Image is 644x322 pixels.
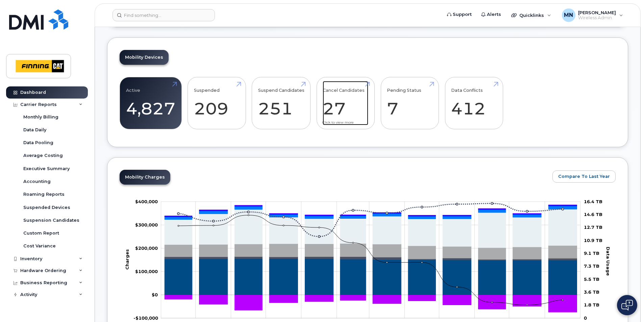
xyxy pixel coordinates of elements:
g: $0 [135,245,158,251]
tspan: 7.3 TB [584,263,599,269]
tspan: 9.1 TB [584,250,599,256]
tspan: $300,000 [135,222,158,227]
input: Find something... [113,9,215,21]
tspan: 0 [584,315,587,321]
g: Hardware [165,243,577,259]
tspan: Data Usage [605,247,611,276]
tspan: $0 [152,292,158,297]
a: Active 4,827 [126,81,175,126]
g: HST [165,206,577,217]
span: Quicklinks [519,12,544,18]
tspan: Charges [124,249,130,270]
a: Cancel Candidates 27 [323,81,368,126]
tspan: -$100,000 [133,315,158,321]
tspan: 10.9 TB [584,238,602,243]
a: Mobility Devices [120,50,169,65]
g: $0 [135,222,158,227]
g: $0 [133,315,158,321]
tspan: 5.5 TB [584,276,599,282]
tspan: 1.8 TB [584,302,599,307]
span: Wireless Admin [578,15,616,21]
a: Suspended 209 [194,81,240,126]
tspan: $200,000 [135,245,158,251]
button: Compare To Last Year [552,170,616,183]
a: Mobility Charges [120,170,170,185]
span: MN [564,11,573,19]
img: Open chat [621,300,633,311]
g: Rate Plan [165,259,577,295]
tspan: 3.6 TB [584,289,599,295]
g: QST [165,205,577,216]
a: Data Conflicts 412 [451,81,497,126]
a: Suspend Candidates 251 [258,81,304,126]
tspan: 16.4 TB [584,199,602,204]
span: Compare To Last Year [558,173,610,180]
g: $0 [135,269,158,274]
g: Features [165,209,577,248]
g: GST [165,206,577,219]
g: Credits [165,295,577,312]
div: Quicklinks [506,8,556,22]
a: Support [442,8,476,21]
g: PST [165,205,577,216]
span: Support [453,11,472,18]
a: Pending Status 7 [387,81,432,126]
tspan: $400,000 [135,199,158,204]
tspan: $100,000 [135,269,158,274]
g: $0 [135,199,158,204]
tspan: 12.7 TB [584,224,602,230]
a: Alerts [476,8,506,21]
span: Alerts [487,11,501,18]
g: Roaming [165,257,577,260]
span: [PERSON_NAME] [578,10,616,15]
tspan: 14.6 TB [584,212,602,217]
div: Michael Nielsen [557,8,628,22]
